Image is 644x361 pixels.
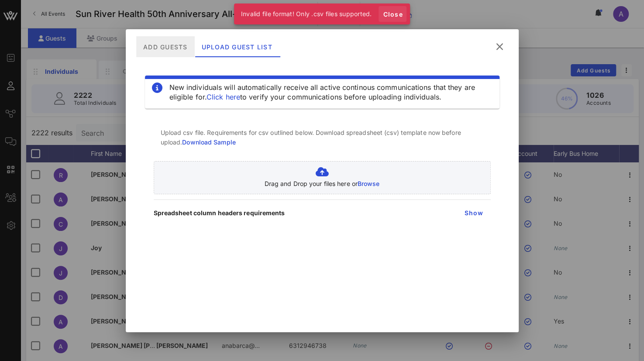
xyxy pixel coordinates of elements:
[382,10,403,18] span: Close
[154,208,285,218] p: Spreadsheet column headers requirements
[136,36,195,57] div: Add Guests
[241,10,372,17] span: Invalid file format! Only .csv files supported.
[194,36,279,57] div: Upload Guest List
[207,93,240,101] a: Click here
[265,179,380,189] p: Drag and Drop your files here or
[379,6,406,22] button: Close
[161,128,484,147] p: Upload csv file. Requirements for csv outlined below. Download spreadsheet (csv) template now bef...
[464,209,483,217] span: Show
[457,205,490,221] button: Show
[358,180,380,187] span: Browse
[169,83,492,102] div: New individuals will automatically receive all active continous communications that they are elig...
[182,138,236,146] a: Download Sample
